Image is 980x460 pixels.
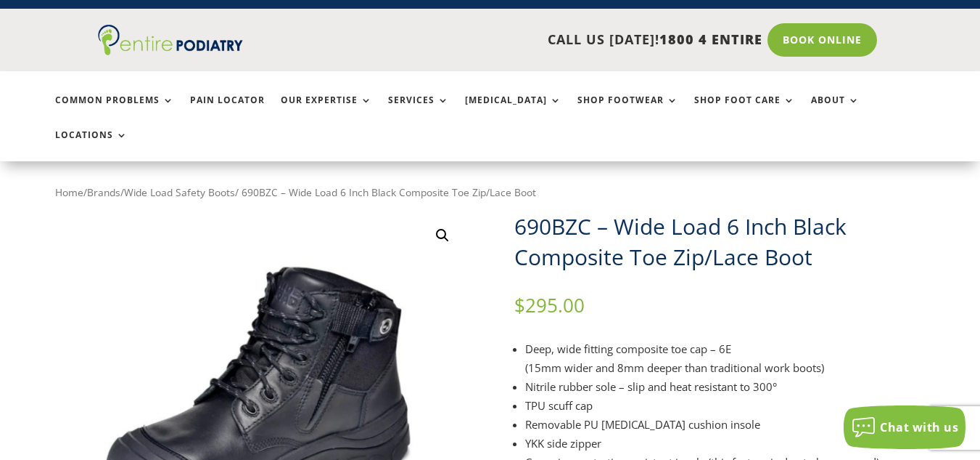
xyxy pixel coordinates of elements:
[98,44,243,58] a: Entire Podiatry
[55,130,128,161] a: Locations
[659,31,762,48] span: 1800 4 ENTIRE
[55,95,174,126] a: Common Problems
[694,95,795,126] a: Shop Foot Care
[514,211,926,273] h1: 690BZC – Wide Load 6 Inch Black Composite Toe Zip/Lace Boot
[465,95,561,126] a: [MEDICAL_DATA]
[276,31,762,49] p: CALL US [DATE]!
[98,25,243,55] img: logo (1)
[55,183,926,202] nav: Breadcrumb
[281,95,372,126] a: Our Expertise
[514,292,585,318] bdi: 295.00
[388,95,449,126] a: Services
[880,419,958,435] span: Chat with us
[577,95,678,126] a: Shop Footwear
[124,185,235,199] a: Wide Load Safety Boots
[514,292,525,318] span: $
[525,396,926,415] li: TPU scuff cap
[429,222,456,249] a: View full-screen image gallery
[811,95,860,126] a: About
[525,339,926,377] li: Deep, wide fitting composite toe cap – 6E (15mm wider and 8mm deeper than traditional work boots)
[190,95,265,126] a: Pain Locator
[525,434,926,453] li: YKK side zipper
[525,377,926,396] li: Nitrile rubber sole – slip and heat resistant to 300°
[525,415,926,434] li: Removable PU [MEDICAL_DATA] cushion insole
[55,185,83,199] a: Home
[87,185,120,199] a: Brands
[767,23,877,57] a: Book Online
[844,405,965,449] button: Chat with us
